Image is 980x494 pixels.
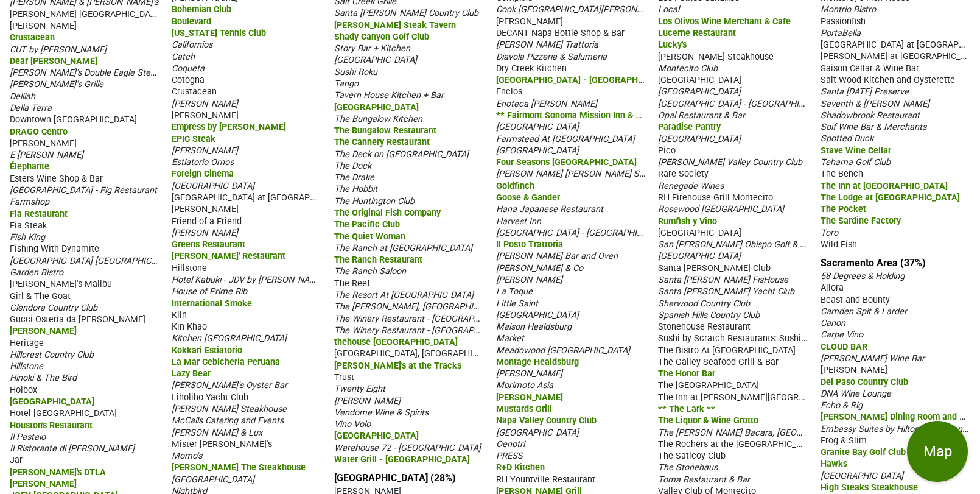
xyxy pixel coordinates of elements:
[496,298,538,309] span: Little Saint
[172,286,247,297] span: House of Prime Rib
[172,263,207,273] span: Hillstone
[821,75,955,85] span: Salt Wood Kitchen and Oysterette
[172,392,248,403] span: Liholiho Yacht Club
[821,411,973,422] span: [PERSON_NAME] Dining Room and Bar
[172,63,205,74] span: Coqueta
[10,408,117,418] span: Hotel [GEOGRAPHIC_DATA]
[821,228,838,238] span: Toro
[334,208,441,218] span: The Original Fish Company
[821,99,929,109] span: Seventh & [PERSON_NAME]
[172,16,211,27] span: Boulevard
[821,239,857,250] span: Wild Fish
[10,373,77,383] span: Hinoki & The Bird
[334,172,374,183] span: The Drake
[821,482,918,493] span: High Steaks Steakhouse
[334,114,422,124] span: The Bungalow Kitchen
[334,196,415,206] span: The Huntington Club
[821,257,926,269] a: Sacramento Area (37%)
[10,385,37,395] span: Holbox
[496,99,597,109] span: Enoteca [PERSON_NAME]
[172,4,231,15] span: Bohemian Club
[821,318,845,328] span: Canon
[821,400,863,411] span: Echo & Rig
[658,310,760,320] span: Spanish Hills Country Club
[172,86,217,97] span: Crustacean
[496,357,579,367] span: Montage Healdsburg
[658,322,751,332] span: Stonehouse Restaurant
[10,174,103,184] span: Esters Wine Shop & Bar
[907,421,968,482] button: Map
[496,475,595,485] span: RH Yountville Restaurant
[172,462,306,473] span: [PERSON_NAME] The Steakhouse
[496,251,618,261] span: [PERSON_NAME] Bar and Oven
[334,125,436,136] span: The Bungalow Restaurant
[334,184,377,194] span: The Hobbit
[658,298,750,309] span: Sherwood Country Club
[821,110,920,121] span: Shadowbrook Restaurant
[334,443,481,453] span: Warehouse 72 - [GEOGRAPHIC_DATA]
[658,357,779,367] span: The Galley Seafood Grill & Bar
[496,74,674,85] span: [GEOGRAPHIC_DATA] - [GEOGRAPHIC_DATA]
[10,150,83,160] span: E [PERSON_NAME]
[658,263,771,273] span: Santa [PERSON_NAME] Club
[10,44,107,55] span: CUT by [PERSON_NAME]
[658,380,759,390] span: The [GEOGRAPHIC_DATA]
[334,20,456,30] span: [PERSON_NAME] Steak Tavern
[658,181,724,191] span: Renegade Wines
[334,102,419,113] span: [GEOGRAPHIC_DATA]
[172,357,280,367] span: La Mar Cebichería Peruana
[821,192,960,203] span: The Lodge at [GEOGRAPHIC_DATA]
[172,110,239,121] span: [PERSON_NAME]
[821,181,948,191] span: The Inn at [GEOGRAPHIC_DATA]
[334,324,514,336] span: The Winery Restaurant - [GEOGRAPHIC_DATA]
[821,353,925,364] span: [PERSON_NAME] Wine Bar
[658,28,736,38] span: Lucerne Restaurant
[10,350,94,360] span: Hillcrest Country Club
[658,286,794,297] span: Santa [PERSON_NAME] Yacht Club
[496,192,560,203] span: Goose & Gander
[172,40,212,50] span: Californios
[821,330,863,340] span: Carpe Vino
[172,415,284,426] span: McCalls Catering and Events
[821,86,909,97] span: Santa [DATE] Preserve
[10,338,44,348] span: Heritage
[10,21,77,31] span: [PERSON_NAME]
[496,86,522,97] span: Enclos
[172,439,272,450] span: Mister [PERSON_NAME]'s
[10,326,77,336] span: [PERSON_NAME]
[658,63,718,74] span: Montecito Club
[10,479,77,489] span: [PERSON_NAME]
[496,263,583,273] span: [PERSON_NAME] & Co
[10,420,93,431] span: Houston's Restaurant
[172,333,287,344] span: Kitchen [GEOGRAPHIC_DATA]
[821,146,891,156] span: Stave Wine Cellar
[172,322,207,332] span: Kin Khao
[172,28,266,38] span: [US_STATE] Tennis Club
[10,303,97,313] span: Glendora Country Club
[821,204,866,214] span: The Pocket
[334,79,359,89] span: Tango
[334,372,354,383] span: Trust
[172,369,211,379] span: Lazy Bear
[821,306,907,317] span: Camden Spit & Larder
[496,122,579,132] span: [GEOGRAPHIC_DATA]
[334,161,371,171] span: The Dock
[496,451,523,461] span: PRESS
[172,428,262,438] span: [PERSON_NAME] & Lux
[496,404,552,414] span: Mustards Grill
[658,426,926,438] span: The [PERSON_NAME] Bacara, [GEOGRAPHIC_DATA][PERSON_NAME]
[10,244,99,254] span: Fishing With Dynamite
[496,462,545,473] span: R+D Kitchen
[658,110,745,121] span: Opal Restaurant & Bar
[10,103,52,113] span: Della Terra
[10,56,97,66] span: Dear [PERSON_NAME]
[496,146,579,156] span: [GEOGRAPHIC_DATA]
[172,239,245,250] span: Greens Restaurant
[10,161,49,172] span: Élephante
[496,275,562,285] span: [PERSON_NAME]
[10,197,49,207] span: Farmshop
[821,295,890,305] span: Beast and Bounty
[10,291,71,302] span: Girl & The Goat
[658,157,802,168] span: [PERSON_NAME] Valley Country Club
[821,389,891,399] span: DNA Wine Lounge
